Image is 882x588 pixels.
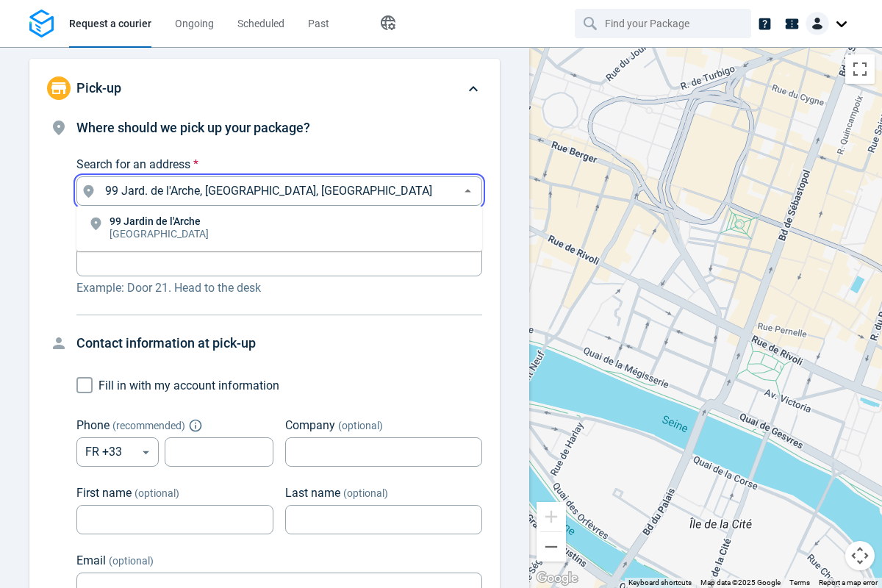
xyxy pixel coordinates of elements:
[135,487,179,499] span: (optional)
[789,578,810,587] a: Terms
[459,182,477,201] button: Close
[628,578,692,588] button: Keyboard shortcuts
[76,120,310,135] span: Where should we pick up your package?
[175,18,214,29] span: Ongoing
[76,553,106,567] span: Email
[700,578,781,587] span: Map data ©2025 Google
[537,502,566,531] button: Zoom in
[110,226,209,241] p: [GEOGRAPHIC_DATA]
[76,418,110,432] span: Phone
[343,487,388,499] span: (optional)
[112,420,185,431] span: ( recommended )
[338,420,383,431] span: (optional)
[845,54,875,84] button: Toggle fullscreen view
[76,279,482,297] p: Example: Door 21. Head to the desk
[819,578,878,587] a: Report a map error
[29,10,54,38] img: Logo
[98,379,279,392] span: Fill in with my account information
[605,10,724,37] input: Find your Package
[533,569,581,588] img: Google
[76,333,482,354] h4: Contact information at pick-up
[308,18,329,29] span: Past
[69,18,151,29] span: Request a courier
[76,80,121,96] span: Pick-up
[191,421,200,430] button: Explain "Recommended"
[110,216,209,226] p: 99 Jardin de l'Arche
[285,486,340,500] span: Last name
[76,437,159,467] div: FR +33
[806,12,829,35] img: Client
[537,532,566,562] button: Zoom out
[285,418,335,432] span: Company
[76,486,132,500] span: First name
[76,157,190,171] span: Search for an address
[533,569,581,588] a: Open this area in Google Maps (opens a new window)
[29,59,500,118] div: Pick-up
[237,18,284,29] span: Scheduled
[845,541,875,570] button: Map camera controls
[109,555,154,567] span: (optional)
